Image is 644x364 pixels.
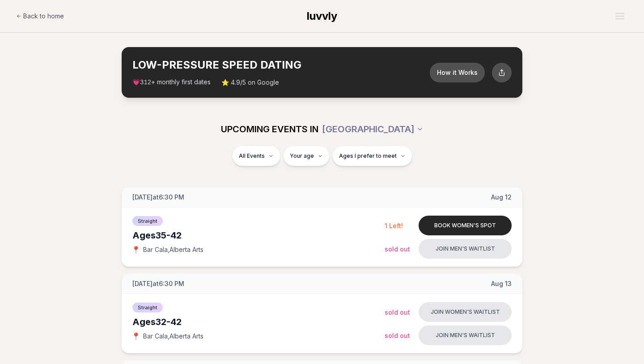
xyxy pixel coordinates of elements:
[290,152,314,160] span: Your age
[419,239,512,259] button: Join men's waitlist
[221,123,318,135] span: UPCOMING EVENTS IN
[284,146,329,166] button: Your age
[430,63,485,82] button: How it Works
[132,78,211,87] span: 💗 + monthly first dates
[385,308,410,316] span: Sold Out
[612,9,628,23] button: Open menu
[132,316,385,328] div: Ages 32-42
[385,245,410,253] span: Sold Out
[132,279,184,288] span: [DATE] at 6:30 PM
[339,152,397,160] span: Ages I prefer to meet
[233,146,280,166] button: All Events
[307,9,337,23] a: luvvly
[132,303,163,312] span: Straight
[221,78,279,87] span: ⭐ 4.9/5 on Google
[239,152,265,160] span: All Events
[419,325,512,345] button: Join men's waitlist
[132,333,140,340] span: 📍
[419,216,512,235] button: Book women's spot
[385,222,403,230] span: 1 Left!
[132,193,184,202] span: [DATE] at 6:30 PM
[132,216,163,226] span: Straight
[132,58,430,72] h2: LOW-PRESSURE SPEED DATING
[132,229,385,242] div: Ages 35-42
[16,7,64,25] a: Back to home
[140,79,151,86] span: 312
[322,119,424,139] button: [GEOGRAPHIC_DATA]
[143,332,203,341] span: Bar Cala , Alberta Arts
[419,302,512,322] button: Join women's waitlist
[307,9,337,22] span: luvvly
[132,246,140,253] span: 📍
[385,332,410,339] span: Sold Out
[491,193,512,202] span: Aug 12
[333,146,412,166] button: Ages I prefer to meet
[23,12,64,21] span: Back to home
[143,245,203,254] span: Bar Cala , Alberta Arts
[491,279,512,288] span: Aug 13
